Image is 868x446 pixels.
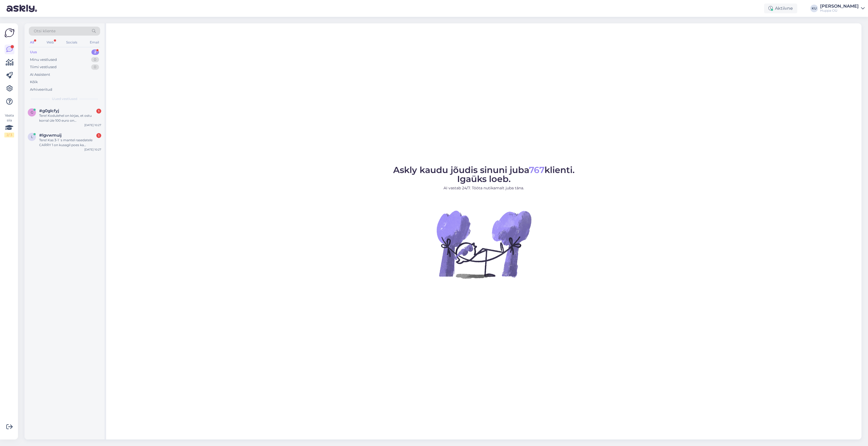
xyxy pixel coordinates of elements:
[34,28,56,34] span: Otsi kliente
[30,79,38,85] div: Kõik
[30,87,52,92] div: Arhiveeritud
[89,39,100,46] div: Email
[30,49,37,55] div: Uus
[39,113,101,123] div: Tere! Kodulehel on kirjas, et ostu korral üle 100 euro on kohaletoimetamine tasuta. Kas tagastami...
[84,123,101,127] div: [DATE] 10:27
[810,5,818,12] div: KU
[4,113,14,137] div: Vaata siia
[820,8,859,13] div: Huppa OÜ
[30,64,57,70] div: Tiimi vestlused
[91,49,99,55] div: 2
[820,4,865,13] a: [PERSON_NAME]Huppa OÜ
[65,39,78,46] div: Socials
[45,39,55,46] div: Web
[4,28,15,38] img: Askly Logo
[435,195,533,293] img: No Chat active
[764,4,797,13] div: Aktiivne
[4,133,14,137] div: 2 / 3
[39,133,61,138] span: #lgvwmuij
[96,109,101,114] div: 1
[91,64,99,70] div: 0
[39,108,59,113] span: #g0glcfyj
[30,57,57,62] div: Minu vestlused
[820,4,859,8] div: [PERSON_NAME]
[31,110,33,114] span: g
[393,185,575,191] p: AI vastab 24/7. Tööta nutikamalt juba täna.
[91,57,99,62] div: 0
[393,165,575,184] span: Askly kaudu jõudis sinuni juba klienti. Igaüks loeb.
[39,138,101,147] div: Tere! Kas 3-1´s mantel rasedatele CARRY 1 on kusagil poes ka proovimiseks saadaval?
[29,39,35,46] div: All
[96,133,101,138] div: 1
[529,165,544,175] span: 767
[84,147,101,152] div: [DATE] 10:27
[31,135,33,139] span: l
[52,96,77,101] span: Uued vestlused
[30,72,50,77] div: AI Assistent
